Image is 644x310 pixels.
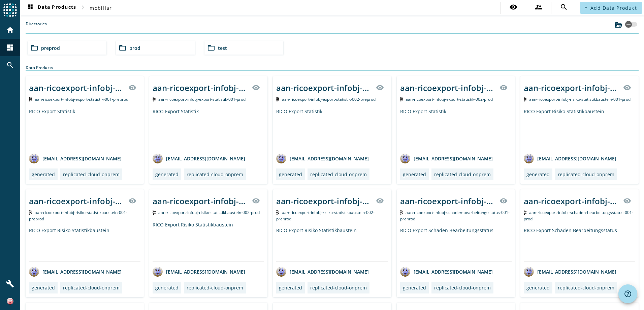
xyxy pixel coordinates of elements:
div: RICO Export Statistik [153,108,264,148]
div: generated [155,284,179,291]
div: RICO Export Risiko Statistikbaustein [276,227,388,261]
span: Kafka Topic: aan-ricoexport-infobj-schaden-bearbeitungsstatus-001-preprod [400,210,510,222]
img: avatar [524,267,534,277]
div: RICO Export Schaden Bearbeitungsstatus [524,227,635,261]
img: Kafka Topic: aan-ricoexport-infobj-schaden-bearbeitungsstatus-001-prod [524,210,527,215]
img: Kafka Topic: aan-ricoexport-infobj-risiko-statistikbaustein-002-preprod [276,210,279,215]
div: aan-ricoexport-infobj-risiko-statistikbaustein-002-_stage_ [153,195,248,207]
span: Kafka Topic: aan-ricoexport-infobj-risiko-statistikbaustein-002-preprod [276,210,375,222]
mat-icon: chevron_right [79,3,87,11]
img: Kafka Topic: aan-ricoexport-infobj-schaden-bearbeitungsstatus-001-preprod [400,210,403,215]
div: aan-ricoexport-infobj-export-statistik-001-_stage_ [153,82,248,93]
div: replicated-cloud-onprem [187,171,243,178]
span: Kafka Topic: aan-ricoexport-infobj-risiko-statistikbaustein-001-prod [529,96,631,102]
div: aan-ricoexport-infobj-export-statistik-002-_stage_ [276,82,372,93]
span: Kafka Topic: aan-ricoexport-infobj-export-statistik-002-prod [406,96,493,102]
label: Directories [26,21,47,33]
mat-icon: visibility [623,197,631,205]
div: generated [32,284,55,291]
span: Kafka Topic: aan-ricoexport-infobj-export-statistik-001-preprod [35,96,128,102]
span: test [218,45,227,51]
div: generated [526,171,550,178]
mat-icon: dashboard [26,4,34,12]
mat-icon: visibility [252,197,260,205]
span: Data Products [26,4,76,12]
button: Data Products [24,2,79,14]
img: avatar [29,153,39,163]
img: Kafka Topic: aan-ricoexport-infobj-export-statistik-002-prod [400,97,403,101]
div: Data Products [26,65,639,71]
div: RICO Export Statistik [400,108,512,148]
img: Kafka Topic: aan-ricoexport-infobj-risiko-statistikbaustein-001-prod [524,97,527,101]
img: avatar [524,153,534,163]
mat-icon: visibility [376,84,384,92]
span: preprod [41,45,60,51]
mat-icon: folder_open [207,44,215,52]
mat-icon: search [560,3,568,11]
mat-icon: supervisor_account [535,3,543,11]
div: RICO Export Risiko Statistikbaustein [153,221,264,261]
img: Kafka Topic: aan-ricoexport-infobj-export-statistik-001-preprod [29,97,32,101]
div: aan-ricoexport-infobj-schaden-bearbeitungsstatus-001-_stage_ [524,195,619,207]
mat-icon: folder_open [30,44,38,52]
div: replicated-cloud-onprem [187,284,243,291]
mat-icon: visibility [252,84,260,92]
span: Kafka Topic: aan-ricoexport-infobj-risiko-statistikbaustein-001-preprod [29,210,127,222]
mat-icon: build [6,280,14,288]
mat-icon: visibility [500,197,508,205]
img: avatar [29,267,39,277]
div: [EMAIL_ADDRESS][DOMAIN_NAME] [276,153,369,163]
span: prod [129,45,140,51]
img: avatar [153,153,163,163]
div: aan-ricoexport-infobj-risiko-statistikbaustein-001-_stage_ [524,82,619,93]
div: generated [32,171,55,178]
mat-icon: visibility [623,84,631,92]
div: [EMAIL_ADDRESS][DOMAIN_NAME] [524,153,616,163]
div: [EMAIL_ADDRESS][DOMAIN_NAME] [524,267,616,277]
div: replicated-cloud-onprem [310,284,367,291]
div: aan-ricoexport-infobj-risiko-statistikbaustein-001-_stage_ [29,195,124,207]
img: avatar [276,267,286,277]
mat-icon: home [6,26,14,34]
div: replicated-cloud-onprem [63,171,120,178]
mat-icon: visibility [509,3,517,11]
div: [EMAIL_ADDRESS][DOMAIN_NAME] [153,267,245,277]
img: avatar [153,267,163,277]
div: [EMAIL_ADDRESS][DOMAIN_NAME] [400,267,493,277]
img: Kafka Topic: aan-ricoexport-infobj-export-statistik-001-prod [153,97,156,101]
img: Kafka Topic: aan-ricoexport-infobj-risiko-statistikbaustein-002-prod [153,210,156,215]
div: replicated-cloud-onprem [434,171,491,178]
img: Kafka Topic: aan-ricoexport-infobj-export-statistik-002-preprod [276,97,279,101]
span: Kafka Topic: aan-ricoexport-infobj-schaden-bearbeitungsstatus-001-prod [524,210,634,222]
span: Kafka Topic: aan-ricoexport-infobj-risiko-statistikbaustein-002-prod [158,210,260,215]
div: replicated-cloud-onprem [558,171,614,178]
div: RICO Export Statistik [29,108,140,148]
div: [EMAIL_ADDRESS][DOMAIN_NAME] [400,153,493,163]
img: avatar [400,267,410,277]
img: Kafka Topic: aan-ricoexport-infobj-risiko-statistikbaustein-001-preprod [29,210,32,215]
div: aan-ricoexport-infobj-risiko-statistikbaustein-002-_stage_ [276,195,372,207]
button: mobiliar [87,2,115,14]
span: mobiliar [90,5,112,11]
div: generated [279,171,302,178]
div: [EMAIL_ADDRESS][DOMAIN_NAME] [29,153,122,163]
mat-icon: search [6,61,14,69]
div: RICO Export Statistik [276,108,388,148]
div: replicated-cloud-onprem [63,284,120,291]
img: avatar [400,153,410,163]
mat-icon: visibility [376,197,384,205]
div: aan-ricoexport-infobj-export-statistik-001-_stage_ [29,82,124,93]
div: generated [403,171,426,178]
span: Add Data Product [590,5,637,11]
mat-icon: add [584,6,588,9]
div: aan-ricoexport-infobj-export-statistik-002-_stage_ [400,82,495,93]
img: spoud-logo.svg [3,3,17,17]
div: RICO Export Risiko Statistikbaustein [524,108,635,148]
div: [EMAIL_ADDRESS][DOMAIN_NAME] [153,153,245,163]
div: generated [155,171,179,178]
img: avatar [276,153,286,163]
img: 83f4ce1d17f47f21ebfbce80c7408106 [7,298,13,305]
div: replicated-cloud-onprem [310,171,367,178]
div: generated [526,284,550,291]
div: aan-ricoexport-infobj-schaden-bearbeitungsstatus-001-_stage_ [400,195,495,207]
